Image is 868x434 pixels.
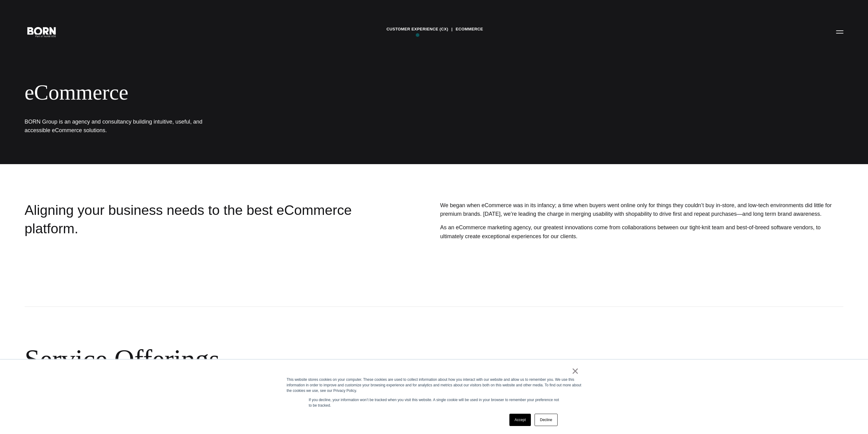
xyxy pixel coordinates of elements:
p: We began when eCommerce was in its infancy; a time when buyers went online only for things they c... [440,201,843,218]
div: eCommerce [25,80,375,105]
div: This website stores cookies on your computer. These cookies are used to collect information about... [287,377,582,393]
a: eCommerce [456,25,483,34]
p: If you decline, your information won’t be tracked when you visit this website. A single cookie wi... [309,397,559,408]
button: Open [832,25,847,38]
a: Accept [509,414,531,426]
a: Decline [535,414,557,426]
div: Aligning your business needs to the best eCommerce platform. [25,201,359,270]
a: × [572,368,579,374]
h2: Service Offerings [25,306,843,413]
a: Customer Experience (CX) [387,25,448,34]
h1: BORN Group is an agency and consultancy building intuitive, useful, and accessible eCommerce solu... [25,117,209,135]
p: As an eCommerce marketing agency, our greatest innovations come from collaborations between our t... [440,223,843,240]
